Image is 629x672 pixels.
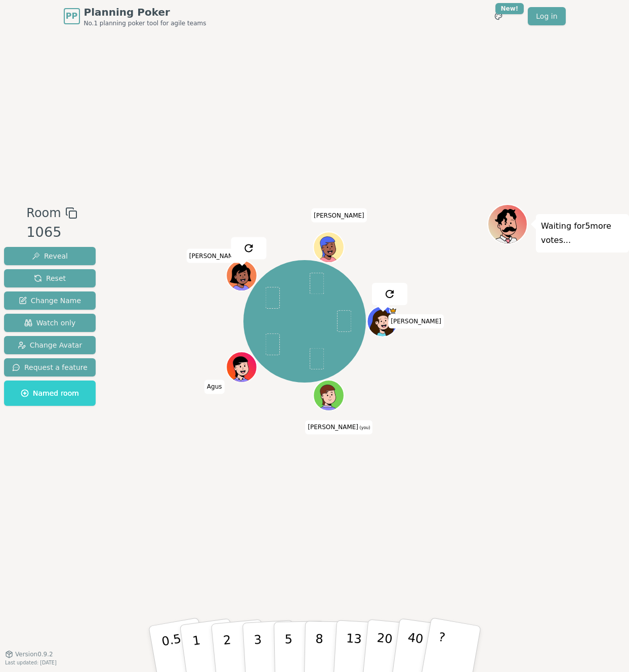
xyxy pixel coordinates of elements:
[388,314,444,328] span: Click to change your name
[15,650,53,658] span: Version 0.9.2
[4,381,96,406] button: Named room
[389,307,397,314] span: diana is the host
[12,362,88,372] span: Request a feature
[495,3,524,14] div: New!
[242,242,255,254] img: reset
[358,426,370,430] span: (you)
[32,251,68,261] span: Reveal
[5,650,53,658] button: Version0.9.2
[4,336,96,354] button: Change Avatar
[19,296,81,306] span: Change Name
[24,318,76,328] span: Watch only
[528,7,565,25] a: Log in
[64,5,206,27] a: PPPlanning PokerNo.1 planning poker tool for agile teams
[4,358,96,376] button: Request a feature
[4,269,96,287] button: Reset
[314,381,343,410] button: Click to change your avatar
[84,5,206,19] span: Planning Poker
[204,380,225,394] span: Click to change your name
[34,273,66,283] span: Reset
[384,288,396,300] img: reset
[305,420,372,434] span: Click to change your name
[66,10,77,22] span: PP
[4,291,96,310] button: Change Name
[4,247,96,265] button: Reveal
[26,204,61,222] span: Room
[5,660,57,665] span: Last updated: [DATE]
[21,388,79,398] span: Named room
[18,340,82,350] span: Change Avatar
[541,219,624,247] p: Waiting for 5 more votes...
[4,314,96,332] button: Watch only
[489,7,508,25] button: New!
[187,248,242,263] span: Click to change your name
[26,222,77,243] div: 1065
[84,19,206,27] span: No.1 planning poker tool for agile teams
[311,208,367,222] span: Click to change your name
